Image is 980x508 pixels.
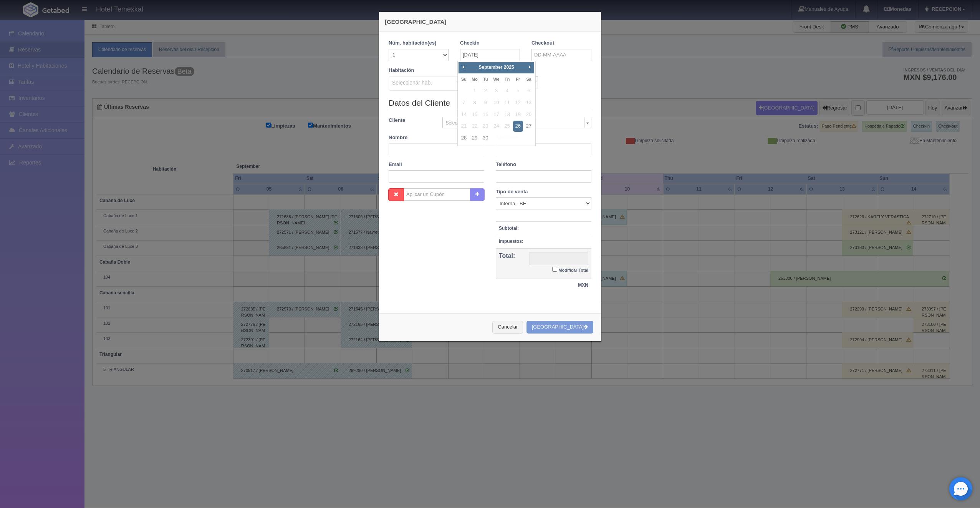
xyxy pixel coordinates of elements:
[502,109,512,120] span: 18
[460,40,480,47] label: Checkin
[578,282,588,288] strong: MXN
[491,109,501,120] span: 17
[505,77,510,81] span: Thursday
[480,97,490,108] span: 9
[480,121,490,132] span: 23
[496,161,516,168] label: Teléfono
[383,117,437,124] label: Cliente
[470,121,480,132] span: 22
[524,85,534,96] span: 6
[478,65,502,70] span: September
[385,18,595,26] h4: [GEOGRAPHIC_DATA]
[496,222,526,235] th: Subtotal:
[461,77,467,81] span: Sunday
[483,77,488,81] span: Tuesday
[459,121,469,132] span: 21
[459,109,469,120] span: 14
[470,133,480,144] a: 29
[524,109,534,120] span: 20
[389,97,591,109] legend: Datos del Cliente
[404,188,470,201] input: Aplicar un Cupón
[491,121,501,132] span: 24
[470,97,480,108] span: 8
[493,77,499,81] span: Wednesday
[516,77,520,81] span: Friday
[480,133,490,144] a: 30
[513,97,523,108] span: 12
[525,63,534,71] a: Next
[502,97,512,108] span: 11
[552,267,557,272] input: Modificar Total
[492,321,523,334] button: Cancelar
[513,109,523,120] span: 19
[504,65,514,70] span: 2025
[392,78,432,86] span: Seleccionar hab.
[496,235,526,248] th: Impuestos:
[460,64,467,70] span: Prev
[459,97,469,108] span: 7
[459,63,468,71] a: Prev
[513,85,523,96] span: 5
[502,85,512,96] span: 4
[524,121,534,132] a: 27
[491,97,501,108] span: 10
[389,67,414,74] label: Habitación
[502,121,512,132] span: 25
[524,97,534,108] span: 13
[442,117,592,128] a: Seleccionar / Crear cliente
[491,85,501,96] span: 3
[480,109,490,120] span: 16
[470,85,480,96] span: 1
[460,49,520,61] input: DD-MM-AAAA
[446,117,581,129] span: Seleccionar / Crear cliente
[531,49,591,61] input: DD-MM-AAAA
[496,188,528,196] label: Tipo de venta
[513,121,523,132] a: 26
[459,133,469,144] a: 28
[526,77,531,81] span: Saturday
[558,268,588,272] small: Modificar Total
[389,161,402,168] label: Email
[472,77,478,81] span: Monday
[470,109,480,120] span: 15
[526,64,532,70] span: Next
[389,40,436,47] label: Núm. habitación(es)
[389,134,407,141] label: Nombre
[480,85,490,96] span: 2
[496,248,526,279] th: Total:
[531,40,554,47] label: Checkout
